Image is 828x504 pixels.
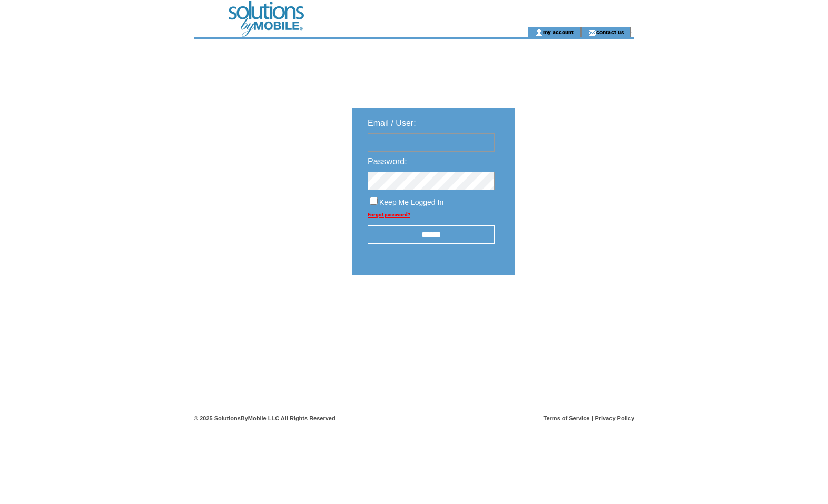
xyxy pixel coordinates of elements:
[592,415,593,421] span: |
[595,415,634,421] a: Privacy Policy
[544,415,590,421] a: Terms of Service
[546,301,598,314] img: transparent.png;jsessionid=12B3A7A3EF886F032E4A484D089175EB
[368,212,410,218] a: Forgot password?
[194,415,336,421] span: © 2025 SolutionsByMobile LLC All Rights Reserved
[596,28,624,35] a: contact us
[588,28,596,37] img: contact_us_icon.gif;jsessionid=12B3A7A3EF886F032E4A484D089175EB
[368,157,407,166] span: Password:
[368,118,416,127] span: Email / User:
[379,198,443,206] span: Keep Me Logged In
[535,28,543,37] img: account_icon.gif;jsessionid=12B3A7A3EF886F032E4A484D089175EB
[543,28,574,35] a: my account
